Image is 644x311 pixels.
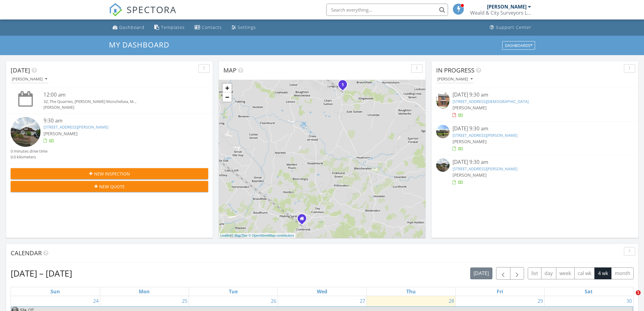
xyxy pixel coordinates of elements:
a: Zoom out [222,93,232,102]
span: Map [223,66,236,74]
button: [PERSON_NAME] [436,75,474,83]
button: day [541,267,556,279]
div: 32, The Quarries, [PERSON_NAME] Monchelsea, M... [44,99,192,104]
h2: [DATE] – [DATE] [11,267,72,279]
div: [PERSON_NAME] [12,77,47,81]
div: [PERSON_NAME] [487,4,527,10]
a: [STREET_ADDRESS][PERSON_NAME] [453,133,517,138]
span: [DATE] [11,66,30,74]
a: 9:30 am [STREET_ADDRESS][PERSON_NAME] [PERSON_NAME] 0 minutes drive time 0.0 kilometers [11,117,208,160]
div: [PERSON_NAME] [437,77,473,81]
span: SPECTORA [127,3,177,16]
a: Zoom in [222,83,232,93]
button: [DATE] [470,267,492,279]
a: [DATE] 9:30 am [STREET_ADDRESS][DEMOGRAPHIC_DATA] [PERSON_NAME] [436,91,634,118]
span: New Inspection [94,171,130,177]
button: [PERSON_NAME] [11,75,48,83]
span: Calendar [11,249,42,257]
img: streetview [436,125,450,138]
span: [PERSON_NAME] [453,139,487,144]
a: Monday [138,287,151,296]
div: 9:30 am [44,117,192,125]
a: Go to August 24, 2025 [92,296,100,306]
a: Settings [229,22,258,33]
a: Go to August 29, 2025 [536,296,544,306]
a: Wednesday [316,287,328,296]
span: In Progress [436,66,474,74]
span: [PERSON_NAME] [44,131,78,136]
a: Tuesday [228,287,239,296]
button: list [528,267,541,279]
a: Go to August 25, 2025 [181,296,189,306]
a: Go to August 28, 2025 [447,296,455,306]
img: 9286403%2Fcover_photos%2FgTCaQkEreGUZwNcAEEzz%2Fsmall.jpeg [436,91,450,109]
button: Next [510,267,524,280]
a: [DATE] 9:30 am [STREET_ADDRESS][PERSON_NAME] [PERSON_NAME] [436,125,634,152]
button: New Quote [11,181,208,192]
a: Go to August 27, 2025 [359,296,366,306]
div: Weald & City Surveyors Limited [470,10,531,16]
a: [DATE] 9:30 am [STREET_ADDRESS][PERSON_NAME] [PERSON_NAME] [436,158,634,186]
div: [DATE] 9:30 am [453,91,617,99]
span: [PERSON_NAME] [453,105,487,111]
div: Dashboards [505,43,532,48]
a: Sunday [49,287,61,296]
button: cal wk [574,267,595,279]
button: Dashboards [502,41,535,50]
a: Support Center [487,22,534,33]
button: 4 wk [594,267,611,279]
span: My Dashboard [109,40,169,50]
button: month [611,267,634,279]
div: | [219,233,296,238]
div: Settings [238,24,256,30]
button: Previous [496,267,510,280]
img: streetview [11,117,40,147]
i: 1 [341,83,344,87]
div: 5 Heath Road , Langley, Maidstone, Kent ME17 3LH [343,84,346,88]
img: The Best Home Inspection Software - Spectora [109,3,122,16]
a: Contacts [192,22,224,33]
a: [STREET_ADDRESS][PERSON_NAME] [44,124,108,130]
div: Contacts [202,24,222,30]
img: streetview [436,158,450,172]
a: SPECTORA [109,8,177,21]
div: 12:00 am [44,91,192,99]
div: Support Center [496,24,531,30]
a: Saturday [583,287,594,296]
span: [PERSON_NAME] [453,172,487,178]
a: Leaflet [220,234,230,237]
div: 0.0 kilometers [11,154,47,160]
a: Friday [495,287,504,296]
a: © MapTiler [231,234,248,237]
a: © OpenStreetMap contributors [249,234,294,237]
span: 1 [636,290,641,295]
a: Go to August 26, 2025 [270,296,278,306]
a: [STREET_ADDRESS][DEMOGRAPHIC_DATA] [453,99,529,104]
div: Dashboard [119,24,145,30]
input: Search everything... [326,4,448,16]
a: Thursday [405,287,417,296]
button: New Inspection [11,168,208,179]
a: Templates [152,22,187,33]
span: New Quote [99,183,125,190]
iframe: Intercom live chat [623,290,638,305]
div: Templates [161,24,185,30]
div: [PERSON_NAME] [44,104,192,110]
a: [STREET_ADDRESS][PERSON_NAME] [453,166,517,171]
a: Dashboard [110,22,147,33]
div: [DATE] 9:30 am [453,125,617,133]
div: Walnut Tree House, Angley Road, Cranbrook ENG TN17 2PL [302,218,306,222]
div: 0 minutes drive time [11,148,47,154]
button: week [556,267,575,279]
div: [DATE] 9:30 am [453,158,617,166]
